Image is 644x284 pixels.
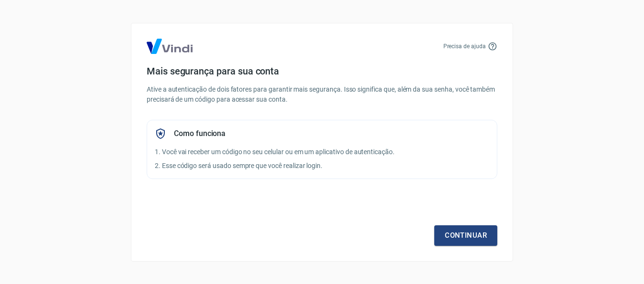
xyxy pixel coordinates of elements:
a: Continuar [434,225,497,245]
p: Precisa de ajuda [443,42,486,51]
p: Ative a autenticação de dois fatores para garantir mais segurança. Isso significa que, além da su... [147,84,497,105]
img: Logo Vind [147,39,193,54]
p: 1. Você vai receber um código no seu celular ou em um aplicativo de autenticação. [155,147,489,157]
h4: Mais segurança para sua conta [147,65,497,77]
h5: Como funciona [174,129,225,138]
p: 2. Esse código será usado sempre que você realizar login. [155,161,489,171]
